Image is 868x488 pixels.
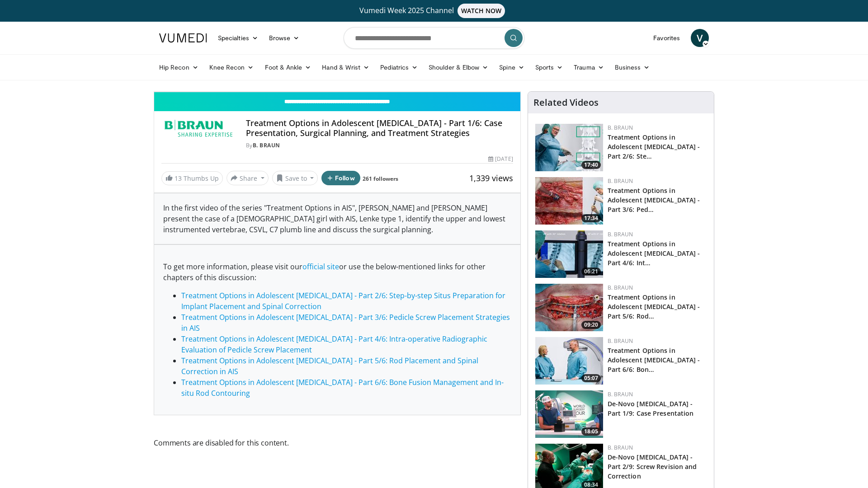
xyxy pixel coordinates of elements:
[302,262,339,272] a: official site
[494,58,529,76] a: Spine
[535,284,603,331] a: 09:20
[181,291,505,311] a: Treatment Options in Adolescent [MEDICAL_DATA] - Part 2/6: Step-by-step Situs Preparation for Imp...
[608,133,700,160] a: Treatment Options in Adolescent [MEDICAL_DATA] - Part 2/6: Ste…
[264,29,305,47] a: Browse
[581,161,601,169] span: 17:40
[154,58,204,76] a: Hip Recon
[535,124,603,171] a: 17:40
[535,390,603,438] a: 18:05
[458,4,505,18] span: WATCH NOW
[154,437,521,449] span: Comments are disabled for this content.
[535,337,603,385] a: 05:07
[608,337,633,345] a: B. Braun
[535,230,603,278] img: 16f8cbf8-ada9-4636-9b66-5d8636afccad.jpeg.150x105_q85_crop-smart_upscale.jpg
[159,33,207,42] img: VuMedi Logo
[530,58,569,76] a: Sports
[488,155,513,163] div: [DATE]
[535,284,603,331] img: 5951389b-e30a-4cfe-b4d6-b460fa12e30b.jpeg.150x105_q85_crop-smart_upscale.jpg
[568,58,609,76] a: Trauma
[181,377,504,398] a: Treatment Options in Adolescent [MEDICAL_DATA] - Part 6/6: Bone Fusion Management and In-situ Rod...
[246,118,513,138] h4: Treatment Options in Adolescent [MEDICAL_DATA] - Part 1/6: Case Presentation, Surgical Planning, ...
[535,390,603,438] img: 7c67cc10-1025-47ab-b14c-8ce2e7000402.150x105_q85_crop-smart_upscale.jpg
[581,321,601,329] span: 09:20
[581,374,601,382] span: 05:07
[160,4,708,18] a: Vumedi Week 2025 ChannelWATCH NOW
[175,174,182,183] span: 13
[581,267,601,276] span: 06:21
[161,118,235,140] img: B. Braun
[253,141,280,149] a: B. Braun
[609,58,656,76] a: Business
[535,337,603,385] img: d0c4c6c3-eaa4-45d9-80fe-d612f35cf6e6.jpg.150x105_q85_crop-smart_upscale.jpg
[535,124,603,171] img: 102d8bc9-9a61-4cfc-8458-064ed06b8396.jpeg.150x105_q85_crop-smart_upscale.jpg
[608,390,633,398] a: B. Braun
[204,58,259,76] a: Knee Recon
[212,29,264,47] a: Specialties
[535,177,603,225] img: ae98eeb5-ad74-41ad-abf2-56481c29a04b.jpg.150x105_q85_crop-smart_upscale.jpg
[608,444,633,451] a: B. Braun
[608,284,633,291] a: B. Braun
[363,175,398,183] a: 261 followers
[181,334,487,355] a: Treatment Options in Adolescent [MEDICAL_DATA] - Part 4/6: Intra-operative Radiographic Evaluatio...
[226,171,269,185] button: Share
[608,124,633,131] a: B. Braun
[181,356,478,376] a: Treatment Options in Adolescent [MEDICAL_DATA] - Part 5/6: Rod Placement and Spinal Correction in...
[161,171,223,185] a: 13 Thumbs Up
[181,312,510,333] a: Treatment Options in Adolescent [MEDICAL_DATA] - Part 3/6: Pedicle Screw Placement Strategies in AIS
[272,171,318,185] button: Save to
[691,29,709,47] a: V
[469,173,513,183] span: 1,339 views
[246,141,513,150] div: By
[608,186,700,214] a: Treatment Options in Adolescent [MEDICAL_DATA] - Part 3/6: Ped…
[154,193,520,244] div: In the first video of the series "Treatment Options in AIS", [PERSON_NAME] and [PERSON_NAME] pres...
[535,177,603,225] a: 17:34
[608,230,633,238] a: B. Braun
[316,58,375,76] a: Hand & Wrist
[533,97,599,108] h4: Related Videos
[375,58,423,76] a: Pediatrics
[648,29,685,47] a: Favorites
[608,293,700,320] a: Treatment Options in Adolescent [MEDICAL_DATA] - Part 5/6: Rod…
[581,214,601,222] span: 17:34
[581,427,601,436] span: 18:05
[608,399,694,418] a: De-Novo [MEDICAL_DATA] - Part 1/9: Case Presentation
[608,177,633,185] a: B. Braun
[163,261,511,283] p: To get more information, please visit our or use the below-mentioned links for other chapters of ...
[321,171,360,185] button: Follow
[423,58,494,76] a: Shoulder & Elbow
[344,27,524,49] input: Search topics, interventions
[608,346,700,374] a: Treatment Options in Adolescent [MEDICAL_DATA] - Part 6/6: Bon…
[608,239,700,267] a: Treatment Options in Adolescent [MEDICAL_DATA] - Part 4/6: Int…
[608,453,697,480] a: De-Novo [MEDICAL_DATA] - Part 2/9: Screw Revision and Correction
[535,230,603,278] a: 06:21
[259,58,317,76] a: Foot & Ankle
